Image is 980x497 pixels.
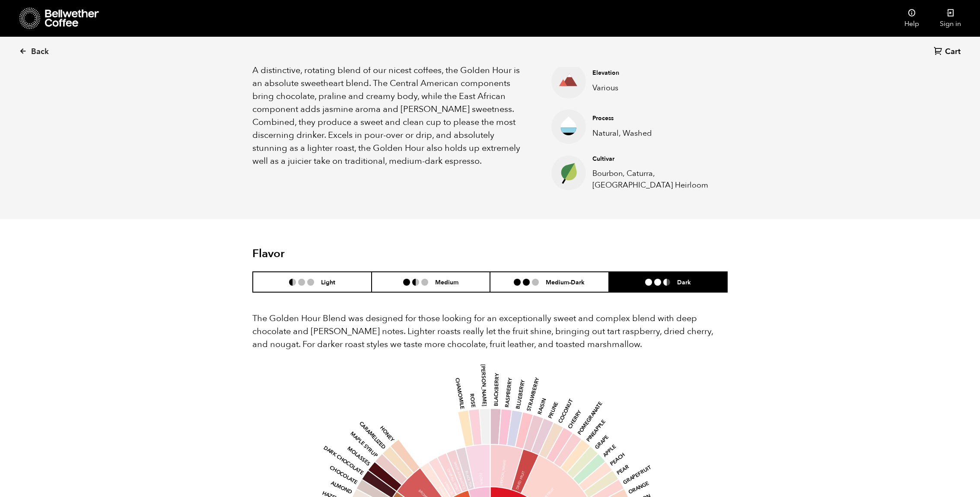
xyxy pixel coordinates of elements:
[677,278,691,286] h6: Dark
[945,47,961,57] span: Cart
[252,312,728,351] p: The Golden Hour Blend was designed for those looking for an exceptionally sweet and complex blend...
[252,64,530,168] p: A distinctive, rotating blend of our nicest coffees, the Golden Hour is an absolute sweetheart bl...
[592,69,714,77] h4: Elevation
[934,46,963,58] a: Cart
[592,82,714,94] p: Various
[31,47,49,57] span: Back
[592,168,714,191] p: Bourbon, Caturra, [GEOGRAPHIC_DATA] Heirloom
[592,127,714,139] p: Natural, Washed
[592,114,714,123] h4: Process
[546,278,585,286] h6: Medium-Dark
[435,278,458,286] h6: Medium
[592,155,714,163] h4: Cultivar
[321,278,335,286] h6: Light
[252,247,411,261] h2: Flavor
